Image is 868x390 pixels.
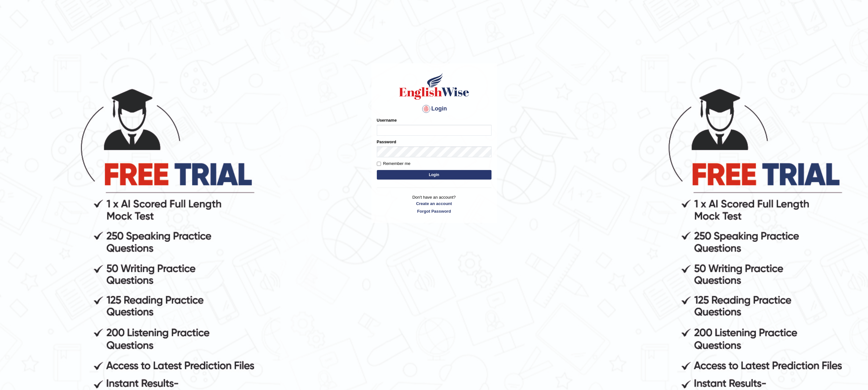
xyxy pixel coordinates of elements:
[377,117,397,123] label: Username
[398,72,470,101] img: Logo of English Wise sign in for intelligent practice with AI
[377,194,491,214] p: Don't have an account?
[377,170,491,180] button: Login
[377,201,491,207] a: Create an account
[377,104,491,114] h4: Login
[377,160,411,167] label: Remember me
[377,162,381,166] input: Remember me
[377,139,396,145] label: Password
[377,208,491,214] a: Forgot Password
